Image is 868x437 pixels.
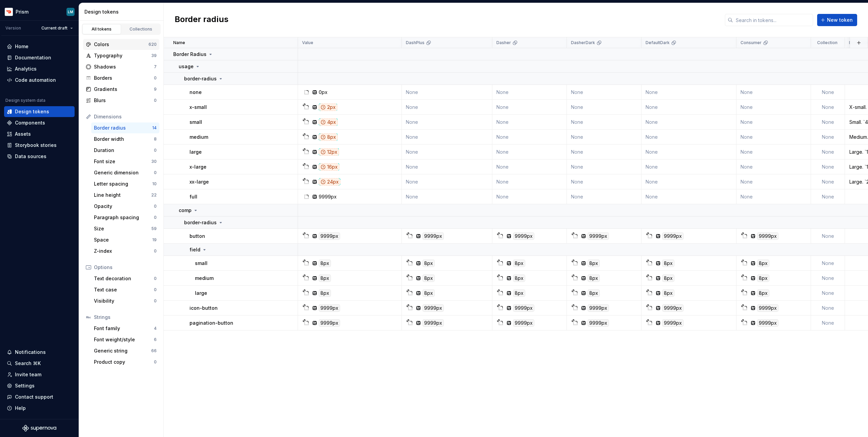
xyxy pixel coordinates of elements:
td: None [642,145,736,159]
h2: Border radius [175,14,229,26]
td: None [567,85,642,100]
p: large [195,290,207,297]
td: None [492,159,567,174]
div: Data sources [15,153,46,160]
td: None [567,130,642,145]
button: Current draft [38,23,76,33]
div: Strings [94,314,157,321]
div: 9999px [422,304,444,312]
p: DasherDark [571,40,595,45]
td: None [642,130,736,145]
div: 30 [151,159,157,164]
p: pagination-button [190,320,233,326]
div: 8px [513,289,525,297]
a: Border width8 [91,134,159,145]
div: Border width [94,136,154,142]
p: xx-large [190,178,209,185]
div: 4px [319,118,338,126]
td: None [642,85,736,100]
div: 59 [151,226,157,231]
a: Font size30 [91,156,159,167]
div: All tokens [85,26,119,32]
p: usage [179,63,194,70]
div: Font weight/style [94,336,154,343]
td: None [642,100,736,115]
div: 2px [319,103,337,111]
div: Help [15,405,26,412]
div: 8px [513,260,525,267]
div: 8px [662,289,674,297]
div: 4 [154,326,157,331]
p: DashPlus [406,40,425,45]
td: None [811,174,845,189]
a: Generic string66 [91,345,159,356]
div: Font family [94,325,154,332]
div: 19 [152,237,157,243]
div: 0 [154,170,157,175]
p: Name [173,40,185,45]
p: x-small [190,104,207,111]
div: Generic dimension [94,169,154,176]
td: None [567,145,642,159]
div: 0 [154,276,157,281]
div: Home [15,43,28,50]
div: 8px [513,274,525,282]
td: None [811,316,845,330]
p: medium [190,134,208,140]
p: icon-button [190,305,218,311]
div: 9999px [757,304,778,312]
td: None [402,100,492,115]
a: Font family4 [91,323,159,334]
div: 0 [154,359,157,365]
div: Gradients [94,86,154,93]
div: Generic string [94,347,151,354]
div: 9999px [319,193,337,200]
td: None [402,145,492,159]
td: None [492,85,567,100]
div: 8 [154,136,157,142]
td: None [736,130,811,145]
p: border-radius [184,219,217,226]
td: None [402,159,492,174]
div: 9999px [662,319,684,327]
div: Typography [94,52,151,59]
p: small [195,260,208,267]
a: Components [4,117,75,128]
td: None [736,189,811,204]
td: None [811,159,845,174]
a: Shadows7 [83,61,159,72]
div: Text case [94,286,154,293]
div: Notifications [15,349,46,356]
div: 24px [319,178,340,186]
div: 8px [319,274,331,282]
a: Space19 [91,234,159,245]
td: None [402,130,492,145]
div: 9999px [422,232,444,240]
div: 0 [154,148,157,153]
div: Options [94,264,157,271]
div: 7 [154,64,157,70]
td: None [811,229,845,244]
p: none [190,89,202,96]
td: None [736,100,811,115]
div: 14 [152,125,157,131]
div: 12px [319,148,339,156]
div: Search ⌘K [15,360,41,367]
div: Font size [94,158,151,165]
div: 8px [319,260,331,267]
div: Blurs [94,97,154,104]
td: None [492,115,567,130]
div: Colors [94,41,149,48]
div: Text decoration [94,275,154,282]
button: Search ⌘K [4,358,75,369]
td: None [736,159,811,174]
a: Opacity0 [91,201,159,212]
td: None [492,100,567,115]
div: 8px [757,274,769,282]
div: 0 [154,215,157,220]
p: small [190,119,202,126]
div: 8px [588,260,600,267]
p: x-large [190,164,206,170]
td: None [402,85,492,100]
div: 8px [422,274,435,282]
